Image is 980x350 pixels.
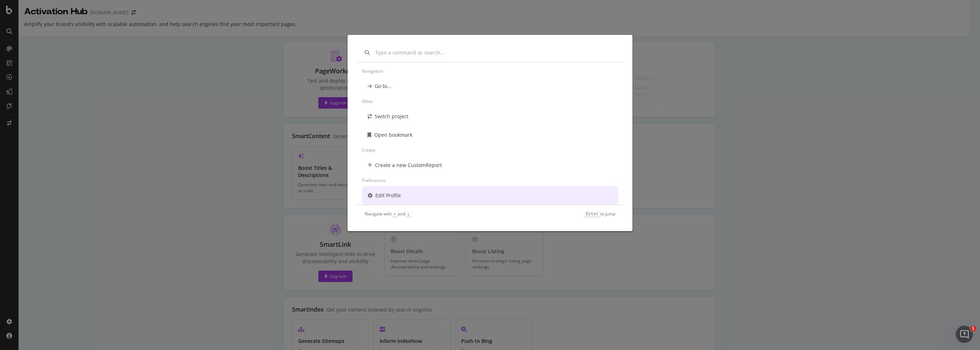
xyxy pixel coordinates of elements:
[375,113,408,120] div: Switch project
[365,211,411,217] div: Navigate with and
[584,211,600,217] kbd: Enter
[375,162,442,169] div: Create a new CustomReport
[362,144,618,156] div: Create
[375,83,391,90] div: Go to...
[970,326,976,331] span: 1
[956,326,973,343] iframe: Intercom live chat
[362,95,618,107] div: Other
[362,174,618,186] div: Preferences
[392,211,398,217] kbd: ↑
[405,211,411,217] kbd: ↓
[374,131,412,139] div: Open bookmark
[362,65,618,77] div: Navigation
[375,192,401,199] div: Edit Profile
[584,211,615,217] div: to jump
[348,35,632,231] div: modal
[375,49,615,56] input: Type a command or search…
